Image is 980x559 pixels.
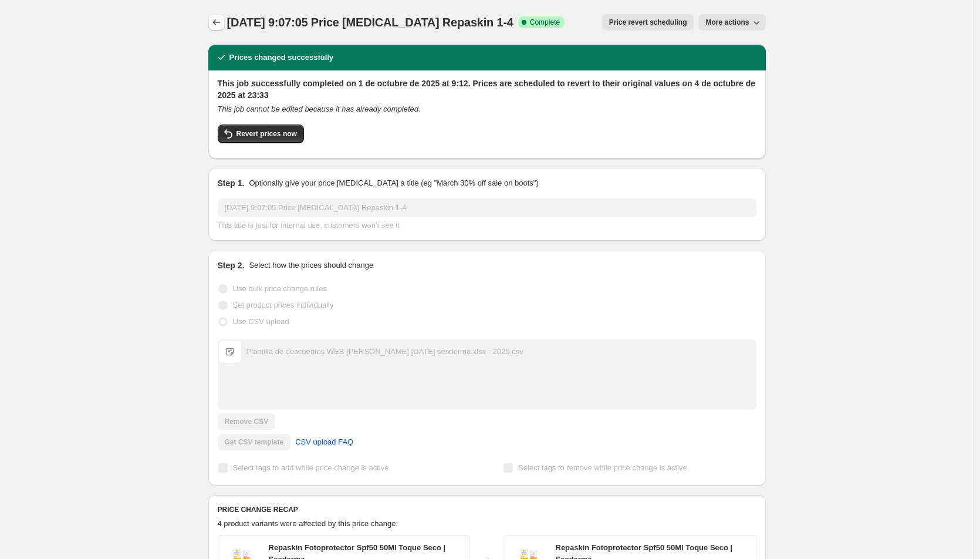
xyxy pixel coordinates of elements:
input: 30% off holiday sale [218,198,756,217]
p: Optionally give your price [MEDICAL_DATA] a title (eg "March 30% off sale on boots") [249,177,538,189]
span: Select tags to add while price change is active [233,463,389,472]
button: More actions [698,14,765,31]
h2: Step 1. [218,177,245,189]
h6: PRICE CHANGE RECAP [218,505,756,514]
h2: Prices changed successfully [229,52,334,63]
div: Plantilla de descuentos WEB [PERSON_NAME] [DATE] sesderma.xlsx - 2025.csv [246,346,523,358]
span: [DATE] 9:07:05 Price [MEDICAL_DATA] Repaskin 1-4 [227,16,513,29]
span: CSV upload FAQ [295,436,353,448]
button: Price change jobs [208,14,225,31]
span: This title is just for internal use, customers won't see it [218,221,400,230]
span: More actions [705,18,749,27]
span: 4 product variants were affected by this price change: [218,519,398,528]
button: Price revert scheduling [602,14,694,31]
span: Price revert scheduling [609,18,687,27]
h2: Step 2. [218,260,245,271]
p: Select how the prices should change [249,260,373,271]
h2: This job successfully completed on 1 de octubre de 2025 at 9:12. Prices are scheduled to revert t... [218,78,756,101]
span: Use bulk price change rules [233,284,327,293]
span: Revert prices now [236,129,297,139]
span: Use CSV upload [233,317,289,326]
i: This job cannot be edited because it has already completed. [218,105,421,113]
span: Set product prices individually [233,301,334,309]
span: Select tags to remove while price change is active [518,463,687,472]
span: Complete [530,18,560,27]
button: Revert prices now [218,124,304,143]
a: CSV upload FAQ [288,433,360,452]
